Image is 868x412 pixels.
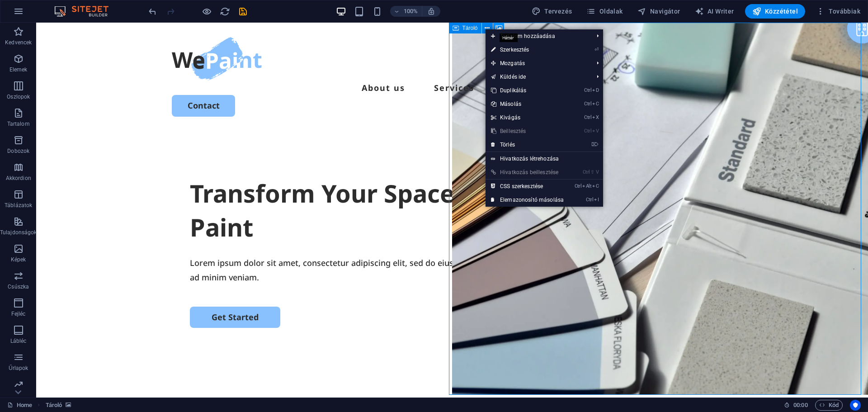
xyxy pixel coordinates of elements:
[583,4,626,19] button: Oldalak
[584,101,591,107] i: Ctrl
[816,7,860,16] span: Továbbiak
[592,101,599,107] i: C
[486,29,590,43] span: Tartalom hozzáadása
[528,4,576,19] button: Tervezés
[237,6,248,17] button: save
[592,87,599,93] i: D
[147,6,158,17] i: Visszavonás: Késhetlen betöltés megváltoztatása (Ctrl+Z)
[594,47,599,52] i: ⏎
[486,57,590,70] span: Mozgatás
[582,183,591,189] i: Alt
[752,7,798,16] span: Közzététel
[784,400,808,411] h6: Munkamenet idő
[532,7,572,16] span: Tervezés
[596,169,599,175] i: V
[584,128,591,134] i: Ctrl
[404,6,418,17] h6: 100%
[220,6,230,17] i: Weboldal újratöltése
[634,4,684,19] button: Navigátor
[147,6,158,17] button: undo
[591,142,599,147] i: ⌦
[10,337,27,345] p: Lábléc
[486,97,569,111] a: CtrlCMásolás
[486,152,603,166] a: Hivatkozás létrehozása
[427,7,435,15] i: Átméretezés esetén automatikusan beállítja a nagyítási szintet a választott eszköznek megfelelően.
[745,4,805,19] button: Közzététel
[486,70,590,84] a: Küldés ide
[586,197,593,203] i: Ctrl
[462,25,478,31] span: Tároló
[46,400,71,411] nav: breadcrumb
[586,7,623,16] span: Oldalak
[812,4,864,19] button: Továbbiak
[238,6,248,17] i: Mentés (Ctrl+S)
[637,7,680,16] span: Navigátor
[7,147,29,155] p: Dobozok
[695,7,734,16] span: AI Writer
[850,400,861,411] button: Usercentrics
[793,400,807,411] span: 00 00
[6,175,31,182] p: Akkordion
[486,180,569,193] a: CtrlAltCCSS szerkesztése
[219,6,230,17] button: reload
[500,33,518,42] mark: Háttér
[46,400,62,411] span: Kattintson a kijelöléshez. Dupla kattintás az szerkesztéshez
[486,111,569,124] a: CtrlXKivágás
[800,402,801,408] span: :
[7,93,30,100] p: Oszlopok
[7,400,32,411] a: Kattintson a kijelölés megszüntetéséhez. Dupla kattintás az oldalak megnyitásához
[9,66,28,73] p: Elemek
[11,310,26,317] p: Fejléc
[486,193,569,207] a: CtrlIElemazonosító másolása
[815,400,843,411] button: Kód
[819,400,839,411] span: Kód
[486,84,569,97] a: CtrlDDuplikálás
[486,166,569,179] a: Ctrl⇧VHivatkozás beillesztése
[8,283,29,290] p: Csúszka
[486,138,569,152] a: ⌦Törlés
[486,43,569,57] a: ⏎Szerkesztés
[11,256,26,263] p: Képek
[66,403,71,407] i: Ez az elem hátteret tartalmaz
[5,39,32,46] p: Kedvencek
[590,169,594,175] i: ⇧
[52,6,120,17] img: Editor Logo
[594,197,599,203] i: I
[691,4,738,19] button: AI Writer
[390,6,422,17] button: 100%
[7,120,30,128] p: Tartalom
[592,183,599,189] i: C
[584,87,591,93] i: Ctrl
[584,114,591,120] i: Ctrl
[9,365,28,372] p: Űrlapok
[486,124,569,138] a: CtrlVBeillesztés
[583,169,590,175] i: Ctrl
[592,128,599,134] i: V
[201,6,212,17] button: Kattintson ide az előnézeti módból való kilépéshez és a szerkesztés folytatásához
[592,114,599,120] i: X
[5,202,32,209] p: Táblázatok
[575,183,582,189] i: Ctrl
